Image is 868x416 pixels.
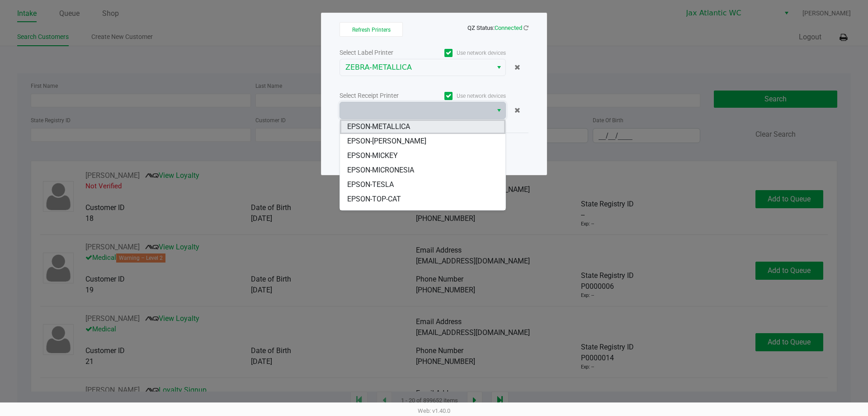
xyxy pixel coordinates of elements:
span: EPSON-U2 [347,208,381,219]
span: Web: v1.40.0 [418,407,450,414]
div: Select Label Printer [340,48,423,57]
span: EPSON-[PERSON_NAME] [347,136,426,147]
label: Use network devices [423,49,506,57]
span: EPSON-METALLICA [347,121,410,132]
span: Connected [495,24,522,31]
button: Select [492,102,505,119]
button: Refresh Printers [340,22,403,37]
span: QZ Status: [467,24,528,31]
span: EPSON-MICKEY [347,150,398,161]
span: EPSON-TOP-CAT [347,194,401,205]
span: Refresh Printers [352,27,391,33]
label: Use network devices [423,92,506,100]
div: Select Receipt Printer [340,91,423,100]
button: Select [492,59,505,76]
span: ZEBRA-METALLICA [345,62,487,73]
span: EPSON-TESLA [347,179,394,190]
span: EPSON-MICRONESIA [347,165,414,176]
